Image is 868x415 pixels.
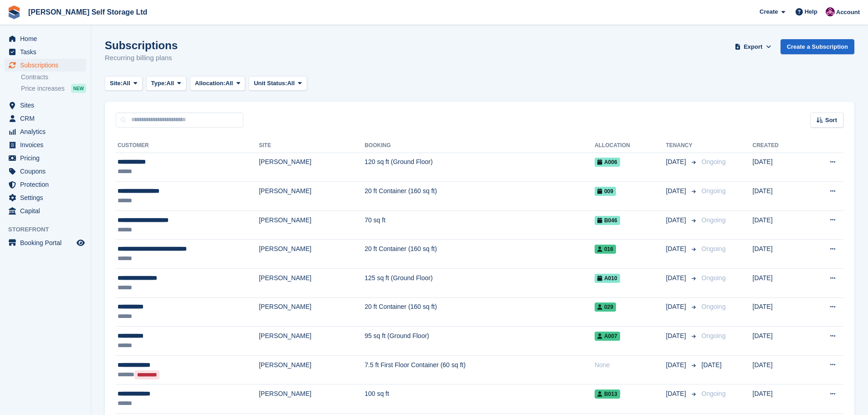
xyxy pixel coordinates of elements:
[760,7,778,16] span: Create
[20,165,75,178] span: Coupons
[595,138,666,153] th: Allocation
[5,32,86,45] a: menu
[753,384,805,414] td: [DATE]
[825,116,837,125] span: Sort
[5,191,86,204] a: menu
[105,39,178,51] h1: Subscriptions
[753,297,805,327] td: [DATE]
[365,138,595,153] th: Booking
[666,186,688,196] span: [DATE]
[21,84,65,93] span: Price increases
[8,225,91,234] span: Storefront
[753,210,805,240] td: [DATE]
[753,153,805,182] td: [DATE]
[753,355,805,384] td: [DATE]
[110,79,123,88] span: Site:
[666,331,688,341] span: [DATE]
[666,157,688,167] span: [DATE]
[259,210,365,240] td: [PERSON_NAME]
[226,79,233,88] span: All
[753,138,805,153] th: Created
[595,158,620,167] span: A006
[702,245,726,252] span: Ongoing
[259,327,365,356] td: [PERSON_NAME]
[702,361,722,369] span: [DATE]
[595,274,620,283] span: A010
[259,138,365,153] th: Site
[666,244,688,254] span: [DATE]
[5,99,86,112] a: menu
[595,245,616,254] span: 016
[21,73,86,82] a: Contracts
[5,112,86,125] a: menu
[702,216,726,224] span: Ongoing
[595,332,620,341] span: A007
[146,76,186,91] button: Type: All
[702,274,726,282] span: Ongoing
[254,79,287,88] span: Unit Status:
[20,32,75,45] span: Home
[365,182,595,211] td: 20 ft Container (160 sq ft)
[195,79,226,88] span: Allocation:
[365,297,595,327] td: 20 ft Container (160 sq ft)
[666,273,688,283] span: [DATE]
[20,178,75,191] span: Protection
[20,236,75,249] span: Booking Portal
[116,138,259,153] th: Customer
[75,237,86,248] a: Preview store
[365,327,595,356] td: 95 sq ft (Ground Floor)
[702,390,726,397] span: Ongoing
[753,269,805,298] td: [DATE]
[781,39,854,54] a: Create a Subscription
[702,303,726,310] span: Ongoing
[666,215,688,225] span: [DATE]
[5,165,86,178] a: menu
[666,138,698,153] th: Tenancy
[259,297,365,327] td: [PERSON_NAME]
[595,360,666,370] div: None
[702,187,726,195] span: Ongoing
[20,205,75,217] span: Capital
[7,5,21,19] img: stora-icon-8386f47178a22dfd0bd8f6a31ec36ba5ce8667c1dd55bd0f319d3a0aa187defe.svg
[20,138,75,151] span: Invoices
[666,389,688,399] span: [DATE]
[259,153,365,182] td: [PERSON_NAME]
[5,236,86,249] a: menu
[365,240,595,269] td: 20 ft Container (160 sq ft)
[249,76,307,91] button: Unit Status: All
[666,360,688,370] span: [DATE]
[805,7,817,16] span: Help
[25,5,151,20] a: [PERSON_NAME] Self Storage Ltd
[20,59,75,72] span: Subscriptions
[365,210,595,240] td: 70 sq ft
[753,327,805,356] td: [DATE]
[190,76,246,91] button: Allocation: All
[259,384,365,414] td: [PERSON_NAME]
[666,302,688,312] span: [DATE]
[259,182,365,211] td: [PERSON_NAME]
[595,302,616,312] span: 029
[702,158,726,165] span: Ongoing
[702,332,726,339] span: Ongoing
[20,152,75,164] span: Pricing
[5,125,86,138] a: menu
[287,79,295,88] span: All
[151,79,167,88] span: Type:
[105,76,143,91] button: Site: All
[259,269,365,298] td: [PERSON_NAME]
[733,39,773,54] button: Export
[744,42,762,51] span: Export
[259,355,365,384] td: [PERSON_NAME]
[365,384,595,414] td: 100 sq ft
[123,79,130,88] span: All
[5,46,86,58] a: menu
[5,59,86,72] a: menu
[5,178,86,191] a: menu
[71,84,86,93] div: NEW
[365,355,595,384] td: 7.5 ft First Floor Container (60 sq ft)
[20,99,75,112] span: Sites
[836,8,860,17] span: Account
[21,83,86,93] a: Price increases NEW
[753,182,805,211] td: [DATE]
[5,205,86,217] a: menu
